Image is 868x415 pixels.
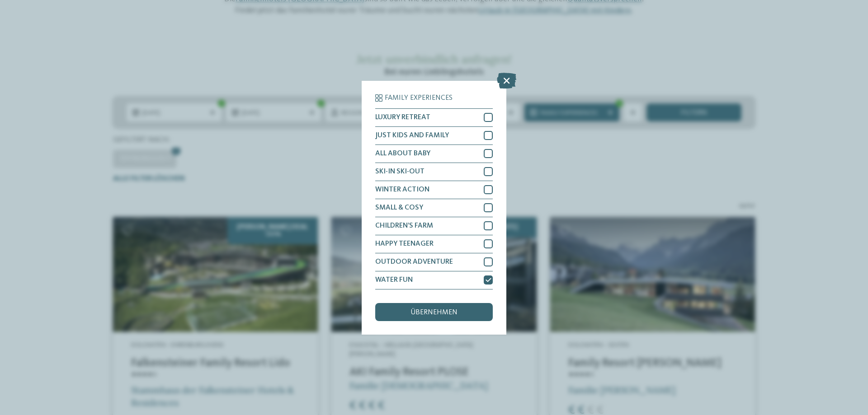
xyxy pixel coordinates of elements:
[375,258,453,266] span: OUTDOOR ADVENTURE
[375,114,430,121] span: LUXURY RETREAT
[375,276,413,284] span: WATER FUN
[375,168,425,175] span: SKI-IN SKI-OUT
[375,204,423,211] span: SMALL & COSY
[375,150,430,157] span: ALL ABOUT BABY
[375,222,433,229] span: CHILDREN’S FARM
[375,240,434,247] span: HAPPY TEENAGER
[375,132,449,139] span: JUST KIDS AND FAMILY
[375,186,429,193] span: WINTER ACTION
[385,94,453,102] span: Family Experiences
[410,309,458,316] span: übernehmen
